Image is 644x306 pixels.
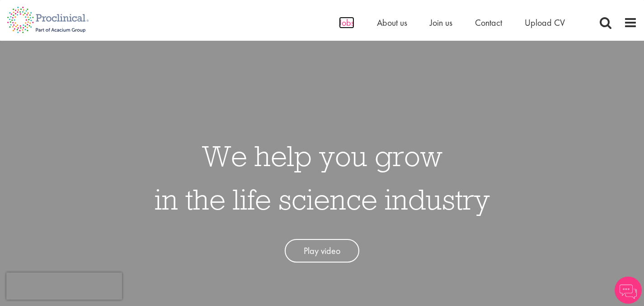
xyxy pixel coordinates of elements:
[339,17,354,29] a: Jobs
[615,277,642,304] img: Chatbot
[525,17,565,29] a: Upload CV
[475,17,502,29] a: Contact
[285,239,359,263] a: Play video
[430,17,452,29] a: Join us
[377,17,407,29] a: About us
[155,134,490,221] h1: We help you grow in the life science industry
